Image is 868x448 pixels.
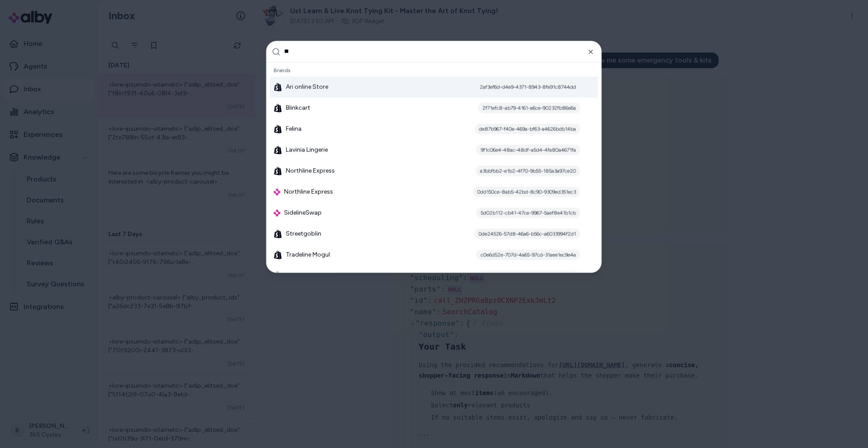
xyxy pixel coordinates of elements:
span: Lavinia Lingerie [286,146,328,154]
span: berlin-heartrob [286,271,329,280]
div: Brands [270,64,598,76]
img: alby Logo [274,209,281,216]
div: 0dd150ce-8ab5-42bd-8c90-9309ed351ec3 [473,187,580,197]
div: 9f1c06e4-48ac-48df-a5d4-4fa80a4671fa [476,145,580,155]
div: de87b967-f40e-469a-bf63-a4626bdb14ba [475,124,580,134]
div: 0de24526-57d8-46a6-b56c-a6033994f2d1 [474,229,580,239]
span: Tradeline Mogul [286,250,330,259]
div: c0e6d52e-707d-4a65-97cd-31aee1ec9e4a [476,250,580,260]
span: Streetgoblin [286,229,321,238]
div: 2f71efc8-ab79-4161-a6ce-90232fb86e6a [478,103,580,113]
div: a3bbfbb2-e1b2-4f70-9b55-185a3a97ce20 [476,166,580,176]
span: Northline Express [286,167,335,175]
span: Blinkcart [286,104,310,112]
span: SidelineSwap [284,208,322,217]
span: Northline Express [284,188,333,196]
img: alby Logo [274,188,281,195]
div: db3434f2-e723-49c9-9c55-133113d5aa27 [477,271,580,281]
span: Ari online Store [286,83,328,91]
div: 2af3ef6d-d4e9-4371-8943-8fe91c8744dd [476,82,580,92]
div: Suggestions [267,63,601,272]
div: 5d02b112-cb41-47ce-9967-5aef8e41b1cb [476,208,580,218]
span: Felina [286,125,302,133]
